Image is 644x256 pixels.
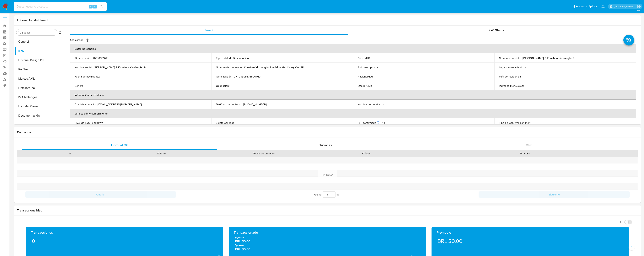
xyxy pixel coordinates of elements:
p: - [375,75,376,78]
p: - [384,103,384,106]
span: Historial CX [111,143,128,147]
p: Nacionalidad : [357,75,373,78]
span: 1 [340,193,341,196]
button: Lista Interna [15,83,63,93]
p: Teléfono de contacto : [216,103,242,106]
p: Ocupación : [216,84,229,88]
span: Accesos rápidos [576,4,598,8]
p: Tipo entidad : [216,56,231,60]
button: Siguiente [479,191,630,198]
p: Email de contacto : [74,103,96,106]
p: CNPJ 13953768000121 [234,75,261,78]
p: Sujeto obligado : [216,121,235,125]
div: Estado [118,152,205,155]
p: [EMAIL_ADDRESS][DOMAIN_NAME] [98,103,142,106]
h1: Transaccionalidad [17,209,638,212]
button: Fecha Compliant [15,120,63,130]
p: MLB [365,56,370,60]
p: unknown [92,121,103,125]
p: [PERSON_NAME] P Kunshan Xinxiangbo P [94,66,146,69]
p: Nivel de KYC : [74,121,90,125]
p: Lugar de nacimiento : [499,66,524,69]
span: Soluciones [317,143,332,147]
p: - [525,84,526,88]
p: Nombre social : [74,66,92,69]
div: Origen [323,152,410,155]
p: - [523,75,524,78]
span: KYC Status [489,28,504,32]
p: - [231,84,232,88]
p: Nombre completo : [499,56,521,60]
p: - [101,75,102,78]
div: Id [27,152,113,155]
p: Tipo de Confirmación PEP : [499,121,530,125]
button: Perfiles [15,65,63,74]
p: No [382,121,385,125]
button: Volver al orden por defecto [58,31,62,35]
span: Chat [526,143,532,147]
button: Marcas AML [15,74,63,83]
p: - [373,84,374,88]
p: - [525,66,526,69]
p: Sitio : [357,56,363,60]
input: Buscar [22,31,55,34]
a: Salir [637,4,641,8]
th: Información de contacto [70,90,636,100]
p: 2601035972 [93,56,108,60]
p: País de residencia : [499,75,521,78]
th: Verificación y cumplimiento [70,109,636,118]
div: Proceso [415,152,635,155]
button: search-icon [97,4,105,9]
p: Fecha de nacimiento : [74,75,100,78]
p: Ingresos mensuales : [499,84,524,88]
div: Fecha de creación [210,152,318,155]
h1: Contactos [17,130,638,134]
button: Documentación [15,111,63,120]
h1: Información de Usuario [17,19,49,22]
p: Kunshan Xinxiangbo Precision Machinery Co LTD [244,66,304,69]
p: Nombre corporativo : [357,103,382,106]
p: Actualizado - [70,38,85,42]
p: Género : [74,84,84,88]
a: Notificaciones [601,5,605,8]
p: Nombre del comercio : [216,66,242,69]
span: Página de [314,191,341,198]
p: Desconocido [233,56,249,60]
p: federico.luaces@mercadolibre.com [614,5,636,8]
button: Historial Casos [15,102,63,111]
button: IV Challenges [15,93,63,102]
input: Buscar usuario o caso... [14,4,107,9]
button: Anterior [25,191,176,198]
button: KYC [15,46,63,56]
p: [PERSON_NAME] P Kunshan Xinxiangbo P [523,56,575,60]
span: s [94,5,95,8]
th: Datos personales [70,44,636,53]
button: General [15,37,63,46]
p: - [532,121,533,125]
p: ID de usuario : [74,56,91,60]
span: ⌥ [89,5,92,8]
p: - [377,66,378,69]
span: Usuario [203,28,214,32]
p: [PHONE_NUMBER] [243,103,267,106]
p: PEP confirmado : [357,121,380,125]
button: Historial Riesgo PLD [15,56,63,65]
p: Estado Civil : [357,84,372,88]
p: Soft descriptor : [357,66,376,69]
p: Identificación : [216,75,232,78]
button: Buscar [18,31,21,34]
p: - [86,84,86,88]
p: - [237,121,237,125]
